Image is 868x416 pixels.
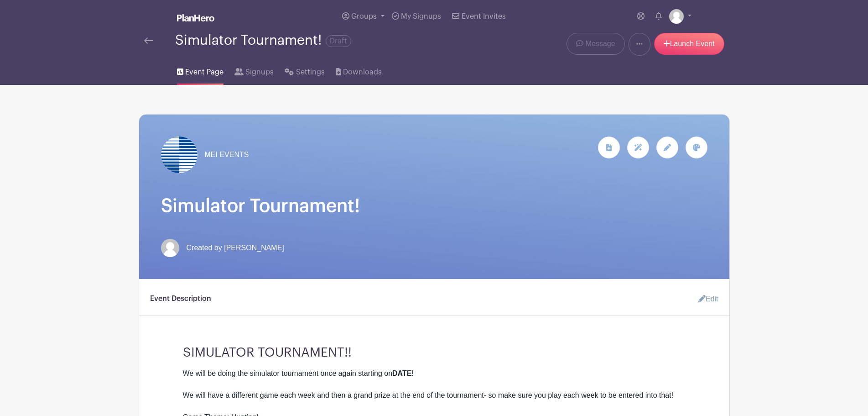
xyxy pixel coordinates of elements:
[177,14,214,21] img: logo_white-6c42ec7e38ccf1d336a20a19083b03d10ae64f83f12c07503d8b9e83406b4c7d.svg
[205,149,249,160] span: MEI EVENTS
[586,38,615,49] span: Message
[161,137,198,173] img: meiusa-planhero-logo.png
[177,56,223,85] a: Event Page
[161,239,179,257] img: default-ce2991bfa6775e67f084385cd625a349d9dcbb7a52a09fb2fda1e96e2d18dcdb.png
[187,242,284,253] span: Created by [PERSON_NAME]
[669,9,684,24] img: default-ce2991bfa6775e67f084385cd625a349d9dcbb7a52a09fb2fda1e96e2d18dcdb.png
[462,13,506,20] span: Event Invites
[392,369,411,377] strong: DATE
[161,137,249,173] a: MEI EVENTS
[175,33,351,48] div: Simulator Tournament!
[654,33,724,55] a: Launch Event
[351,13,377,20] span: Groups
[185,67,223,78] span: Event Page
[183,368,686,379] div: We will be doing the simulator tournament once again starting on !
[401,13,441,20] span: My Signups
[234,56,274,85] a: Signups
[691,290,718,308] a: Edit
[150,295,211,303] h6: Event Description
[336,56,382,85] a: Downloads
[245,67,274,78] span: Signups
[183,338,686,361] h3: SIMULATOR TOURNAMENT!!
[285,56,324,85] a: Settings
[144,37,153,44] img: back-arrow-29a5d9b10d5bd6ae65dc969a981735edf675c4d7a1fe02e03b50dbd4ba3cdb55.svg
[567,33,624,55] a: Message
[296,67,325,78] span: Settings
[326,35,351,47] span: Draft
[343,67,382,78] span: Downloads
[161,195,707,217] h1: Simulator Tournament!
